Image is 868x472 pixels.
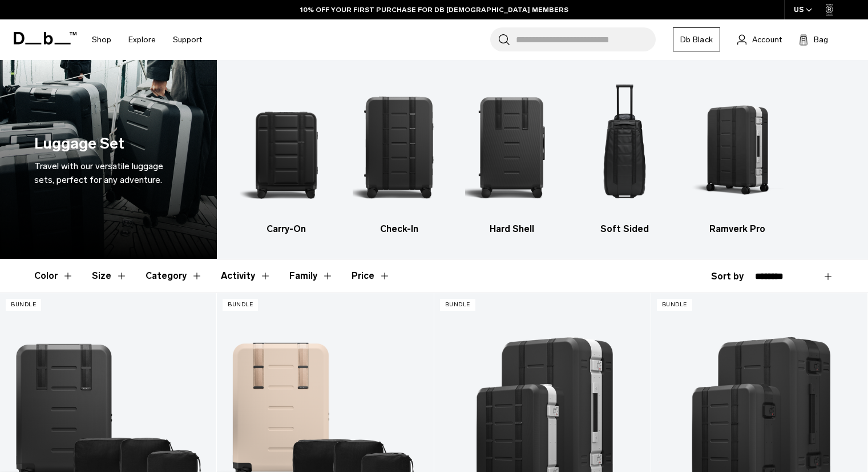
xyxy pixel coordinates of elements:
[240,77,333,217] img: Db
[578,77,671,236] a: Db Soft Sided
[353,222,446,236] h3: Check-In
[578,77,671,217] img: Db
[173,19,202,60] a: Support
[752,34,782,46] span: Account
[289,259,333,293] button: Toggle Filter
[353,77,446,217] img: Db
[465,77,558,236] li: 3 / 5
[240,222,333,236] h3: Carry-On
[691,222,784,236] h3: Ramverk Pro
[737,33,782,46] a: Account
[300,5,568,15] a: 10% OFF YOUR FIRST PURCHASE FOR DB [DEMOGRAPHIC_DATA] MEMBERS
[440,299,475,311] p: Bundle
[34,259,74,293] button: Toggle Filter
[353,77,446,236] a: Db Check-In
[673,27,720,51] a: Db Black
[34,132,124,155] h1: Luggage Set
[465,222,558,236] h3: Hard Shell
[657,299,692,311] p: Bundle
[352,259,390,293] button: Toggle Price
[240,77,333,236] a: Db Carry-On
[92,259,127,293] button: Toggle Filter
[240,77,333,236] li: 1 / 5
[34,161,163,185] span: Travel with our versatile luggage sets, perfect for any adventure.
[691,77,784,236] a: Db Ramverk Pro
[578,222,671,236] h3: Soft Sided
[353,77,446,236] li: 2 / 5
[465,77,558,217] img: Db
[221,259,271,293] button: Toggle Filter
[6,299,41,311] p: Bundle
[691,77,784,236] li: 5 / 5
[578,77,671,236] li: 4 / 5
[146,259,203,293] button: Toggle Filter
[83,19,211,60] nav: Main Navigation
[92,19,111,60] a: Shop
[223,299,258,311] p: Bundle
[465,77,558,236] a: Db Hard Shell
[691,77,784,217] img: Db
[128,19,156,60] a: Explore
[814,34,828,46] span: Bag
[799,33,828,46] button: Bag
